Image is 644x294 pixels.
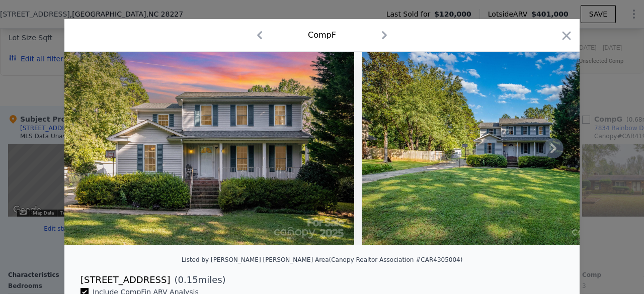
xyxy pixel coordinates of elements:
[64,52,354,245] img: Property Img
[80,273,170,287] div: [STREET_ADDRESS]
[308,29,336,41] div: Comp F
[182,256,463,263] div: Listed by [PERSON_NAME] [PERSON_NAME] Area (Canopy Realtor Association #CAR4305004)
[170,273,225,287] span: ( miles)
[178,274,198,285] span: 0.15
